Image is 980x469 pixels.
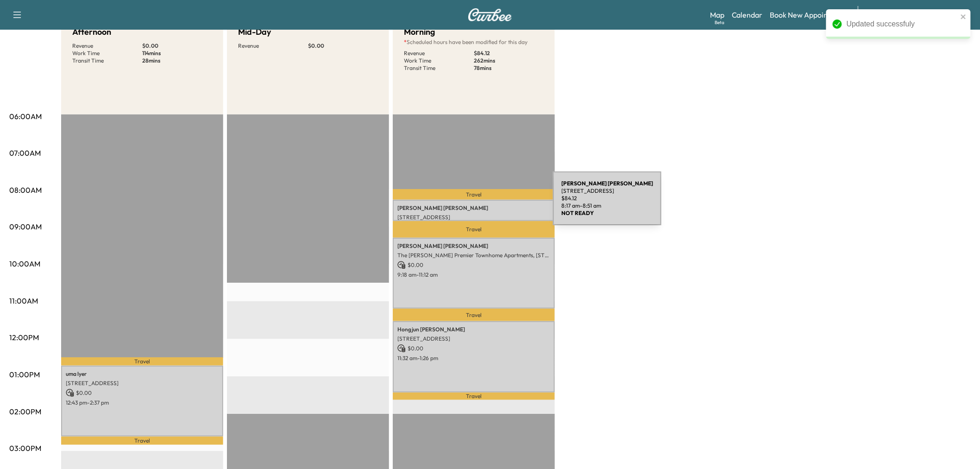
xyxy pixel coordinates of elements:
[397,252,550,259] p: The [PERSON_NAME] Premier Townhome Apartments, [STREET_ADDRESS][PERSON_NAME]
[715,19,724,26] div: Beta
[474,64,544,72] p: 78 mins
[72,25,111,38] h5: Afternoon
[397,261,550,269] p: $ 0.00
[72,42,142,50] p: Revenue
[9,443,41,454] p: 03:00PM
[404,50,474,57] p: Revenue
[404,64,474,72] p: Transit Time
[961,13,967,20] button: close
[732,9,763,20] a: Calendar
[61,437,223,444] p: Travel
[72,50,142,57] p: Work Time
[9,221,42,232] p: 09:00AM
[66,380,219,387] p: [STREET_ADDRESS]
[393,221,555,238] p: Travel
[397,344,550,353] p: $ 0.00
[142,57,212,64] p: 28 mins
[770,9,848,20] a: Book New Appointment
[393,189,555,200] p: Travel
[397,355,550,362] p: 11:32 am - 1:26 pm
[238,25,271,38] h5: Mid-Day
[397,242,550,250] p: [PERSON_NAME] [PERSON_NAME]
[308,42,378,50] p: $ 0.00
[9,147,41,158] p: 07:00AM
[72,57,142,64] p: Transit Time
[66,399,219,406] p: 12:43 pm - 2:37 pm
[397,335,550,342] p: [STREET_ADDRESS]
[710,9,724,20] a: MapBeta
[66,389,219,397] p: $ 0.00
[393,393,555,400] p: Travel
[397,326,550,333] p: Hongjun [PERSON_NAME]
[847,19,958,30] div: Updated successfuly
[404,57,474,64] p: Work Time
[474,50,544,57] p: $ 84.12
[9,111,42,122] p: 06:00AM
[9,258,40,269] p: 10:00AM
[9,295,38,306] p: 11:00AM
[142,42,212,50] p: $ 0.00
[238,42,308,50] p: Revenue
[404,38,544,46] p: Scheduled hours have been modified for this day
[61,357,223,365] p: Travel
[397,204,550,212] p: [PERSON_NAME] [PERSON_NAME]
[9,332,39,343] p: 12:00PM
[397,271,550,279] p: 9:18 am - 11:12 am
[9,406,41,417] p: 02:00PM
[142,50,212,57] p: 114 mins
[9,184,42,196] p: 08:00AM
[9,369,40,380] p: 01:00PM
[404,25,435,38] h5: Morning
[474,57,544,64] p: 262 mins
[66,370,219,378] p: uma lyer
[397,214,550,221] p: [STREET_ADDRESS]
[468,8,512,21] img: Curbee Logo
[393,309,555,321] p: Travel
